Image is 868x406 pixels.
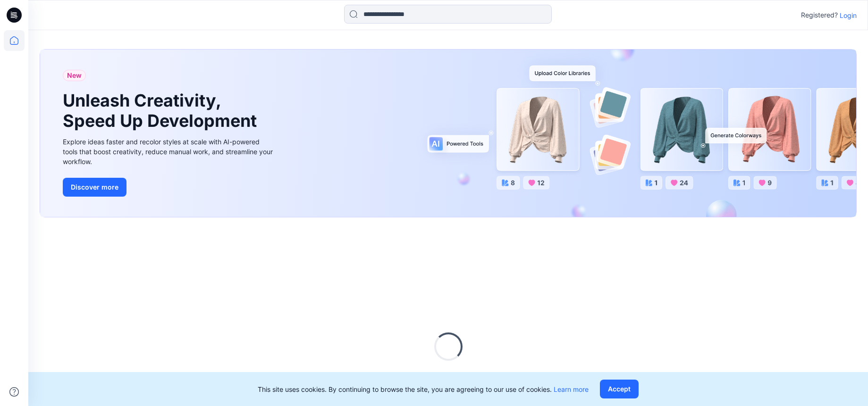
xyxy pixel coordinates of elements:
button: Accept [600,380,639,398]
span: New [67,70,82,81]
p: This site uses cookies. By continuing to browse the site, you are agreeing to our use of cookies. [258,384,589,394]
p: Login [840,10,857,20]
a: Learn more [554,385,589,393]
button: Discover more [63,178,126,197]
a: Discover more [63,178,275,197]
div: Explore ideas faster and recolor styles at scale with AI-powered tools that boost creativity, red... [63,137,275,166]
p: Registered? [801,9,838,21]
h1: Unleash Creativity, Speed Up Development [63,91,261,131]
